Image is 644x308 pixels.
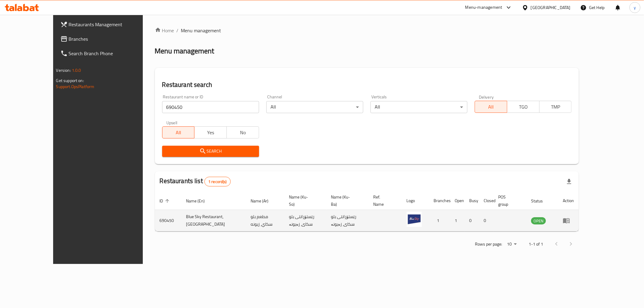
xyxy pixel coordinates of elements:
[204,177,231,186] div: Total records count
[72,66,81,74] span: 1.0.0
[56,77,84,84] span: Get support on:
[229,128,257,137] span: No
[542,103,569,111] span: TMP
[475,240,502,248] p: Rows per page:
[531,197,551,205] span: Status
[510,103,537,111] span: TGO
[475,101,507,113] button: All
[465,192,479,210] th: Busy
[155,46,214,56] h2: Menu management
[562,174,576,189] div: Export file
[289,193,319,208] span: Name (Ku-So)
[226,126,259,138] button: No
[531,4,571,11] div: [GEOGRAPHIC_DATA]
[205,179,230,185] span: 1 record(s)
[160,176,231,186] h2: Restaurants list
[181,210,246,231] td: Blue Sky Restaurant, [GEOGRAPHIC_DATA]
[479,210,494,231] td: 0
[373,193,394,208] span: Ref. Name
[162,101,259,113] input: Search for restaurant name or ID..
[162,80,572,89] h2: Restaurant search
[186,197,213,205] span: Name (En)
[531,218,546,224] span: OPEN
[505,240,519,249] div: Rows per page:
[166,120,178,125] label: Upsell
[56,32,161,46] a: Branches
[246,210,284,231] td: مطعم بلو سكاي، زيونه
[529,240,543,248] p: 1-1 of 1
[429,192,450,210] th: Branches
[326,210,369,231] td: رێستۆرانتی بلو سکای، زەیونە
[160,197,171,205] span: ID
[162,126,195,138] button: All
[251,197,276,205] span: Name (Ar)
[479,192,494,210] th: Closed
[450,210,465,231] td: 1
[539,101,572,113] button: TMP
[450,192,465,210] th: Open
[69,50,156,57] span: Search Branch Phone
[465,210,479,231] td: 0
[558,192,579,210] th: Action
[194,126,227,138] button: Yes
[407,212,422,227] img: Blue Sky Restaurant, Zayona
[177,27,179,34] li: /
[56,66,71,74] span: Version:
[197,128,224,137] span: Yes
[331,193,361,208] span: Name (Ku-Ba)
[477,103,505,111] span: All
[69,21,156,28] span: Restaurants Management
[266,101,363,113] div: All
[507,101,540,113] button: TGO
[284,210,326,231] td: رێستۆرانتی بلو سکای، زەیونە
[370,101,467,113] div: All
[479,95,494,99] label: Delivery
[429,210,450,231] td: 1
[162,146,259,157] button: Search
[465,4,502,11] div: Menu-management
[165,128,192,137] span: All
[155,27,174,34] a: Home
[69,35,156,43] span: Branches
[155,192,579,231] table: enhanced table
[155,210,181,231] td: 690450
[167,148,254,155] span: Search
[155,27,579,34] nav: breadcrumb
[498,193,519,208] span: POS group
[634,4,636,11] span: y
[56,83,95,90] a: Support.OpsPlatform
[181,27,221,34] span: Menu management
[402,192,429,210] th: Logo
[56,17,161,32] a: Restaurants Management
[56,46,161,61] a: Search Branch Phone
